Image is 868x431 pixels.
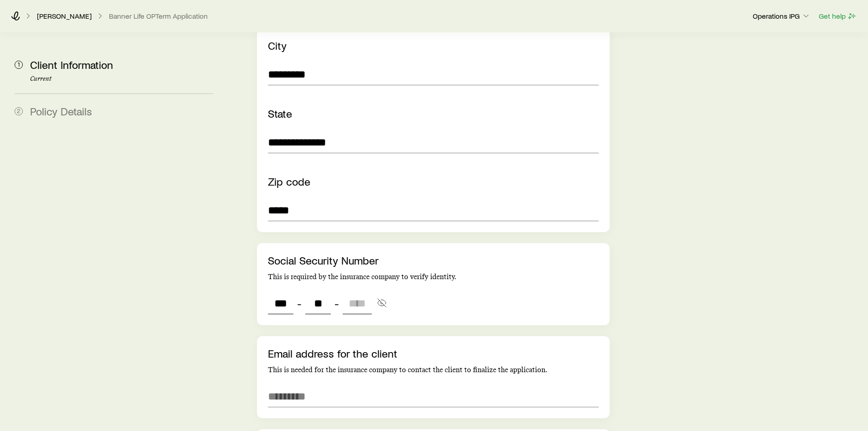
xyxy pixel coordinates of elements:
label: City [268,39,287,52]
p: Social Security Number [268,254,598,267]
span: 2 [15,107,23,115]
p: Operations IPG [753,11,811,21]
label: Zip code [268,175,310,188]
span: Client Information [30,58,113,71]
span: Policy Details [30,104,92,118]
span: - [297,297,302,310]
button: Banner Life OPTerm Application [108,12,208,21]
button: Operations IPG [752,11,811,22]
a: [PERSON_NAME] [36,12,92,21]
span: - [334,297,339,310]
p: Email address for the client [268,347,598,360]
label: State [268,107,292,120]
span: 1 [15,61,23,69]
p: This is needed for the insurance company to contact the client to finalize the application. [268,365,598,374]
p: This is required by the insurance company to verify identity. [268,272,598,281]
button: Get help [818,11,857,21]
p: Current [30,75,213,83]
